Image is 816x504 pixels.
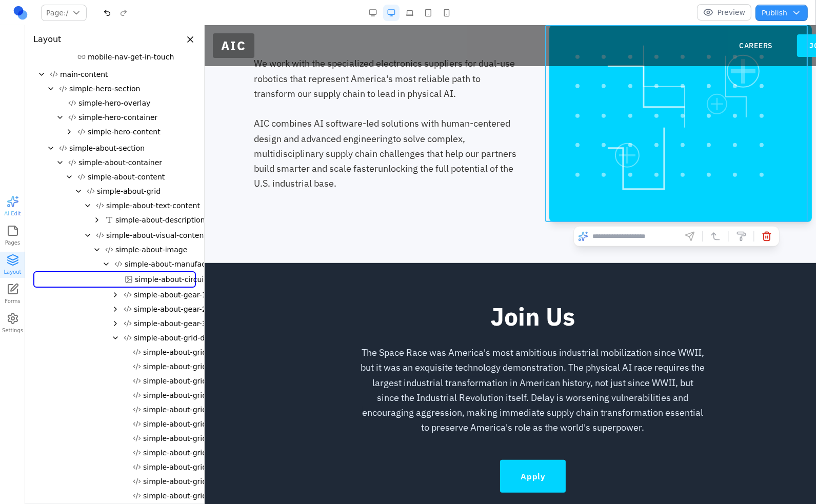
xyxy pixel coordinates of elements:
span: simple-about-gear-1 [134,290,207,300]
button: Desktop [383,5,400,21]
button: Close panel [185,34,196,45]
span: simple-about-description [115,215,205,225]
button: Collapse [102,260,110,268]
button: Expand [93,216,101,224]
button: Publish [755,5,808,21]
span: simple-about-circuit-lines [135,274,226,285]
button: Preview [697,4,752,21]
button: Collapse [47,85,55,93]
button: simple-about-grid-dot-9 [129,474,232,489]
button: Collapse [93,246,101,254]
span: simple-about-container [78,157,162,168]
button: simple-about-grid-dot-8 [129,460,232,474]
span: main-content [60,69,108,79]
button: simple-about-grid-dot-3 [129,388,232,402]
span: simple-hero-section [69,84,141,94]
button: Tablet [420,5,436,21]
button: Collapse [84,201,92,210]
span: simple-about-grid-dot-6 [143,433,228,443]
button: simple-about-container [64,155,196,170]
button: Page:/ [41,5,87,21]
span: mobile-nav-get-in-touch [88,52,174,62]
button: simple-about-grid-dot-6 [129,431,232,446]
button: simple-hero-overlay [64,96,196,110]
button: simple-about-grid-dot-4 [129,402,232,417]
button: Expand [65,128,73,136]
button: simple-about-grid-dots [120,331,220,345]
button: simple-about-gear-2 [120,302,211,316]
button: simple-about-gear-1 [120,288,211,302]
button: simple-about-description [101,213,209,227]
button: simple-hero-container [64,110,196,125]
button: Expand [111,291,120,299]
button: simple-about-visual-content [92,228,211,243]
h3: Layout [33,33,61,46]
span: simple-about-section [69,143,145,153]
button: Collapse [111,334,120,342]
span: simple-about-manufacturing-patterns [125,259,260,269]
span: simple-about-grid-dot-1 [143,361,228,372]
span: simple-about-content [88,172,165,182]
button: Expand [111,305,120,313]
button: simple-about-section [55,141,196,155]
span: simple-about-gear-2 [134,304,207,314]
button: simple-about-content [73,170,196,184]
button: Collapse [56,113,64,122]
span: simple-about-grid [97,186,161,196]
button: simple-about-grid-dot-10 [129,489,237,503]
button: simple-about-grid-dot-0 [129,345,232,359]
a: Apply [295,435,361,468]
span: simple-about-grid-dot-4 [143,405,228,415]
span: simple-about-visual-content [106,230,207,240]
button: simple-about-grid-dot-7 [129,446,232,460]
button: simple-about-manufacturing-patterns [110,257,264,271]
button: simple-about-text-content [92,198,204,213]
span: simple-about-grid-dot-9 [143,476,228,487]
button: Collapse [47,144,55,152]
button: Collapse [65,173,73,181]
button: Laptop [402,5,418,21]
span: simple-about-grid-dots [134,333,215,343]
button: Mobile [439,5,455,21]
button: simple-hero-content [73,125,196,139]
button: simple-about-grid-dot-5 [129,417,232,431]
button: simple-about-grid-dot-2 [129,374,232,388]
span: simple-about-grid-dot-3 [143,390,228,400]
span: simple-about-grid-dot-7 [143,448,228,458]
span: simple-about-text-content [106,200,200,211]
button: Collapse [56,158,64,167]
span: simple-about-image [115,245,187,255]
span: simple-hero-overlay [78,98,150,108]
button: Collapse [74,187,83,195]
span: simple-about-grid-dot-5 [143,419,228,429]
button: mobile-nav-get-in-touch [73,50,196,64]
span: simple-hero-container [78,112,157,123]
span: AI Edit [4,210,21,217]
button: simple-about-grid [83,184,196,198]
button: simple-about-circuit-lines [121,272,230,287]
span: simple-hero-content [88,127,161,137]
button: simple-about-gear-3 [120,316,211,331]
span: simple-about-gear-3 [134,318,207,329]
span: simple-about-grid-dot-10 [143,491,233,501]
span: simple-about-grid-dot-8 [143,462,228,472]
button: Desktop Wide [365,5,381,21]
button: Collapse [37,70,46,78]
button: main-content [46,67,196,82]
button: simple-hero-section [55,82,196,96]
button: Collapse [84,231,92,239]
span: simple-about-grid-dot-0 [143,347,228,357]
button: Expand [111,319,120,328]
span: simple-about-grid-dot-2 [143,376,228,386]
button: simple-about-grid-dot-1 [129,359,232,374]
